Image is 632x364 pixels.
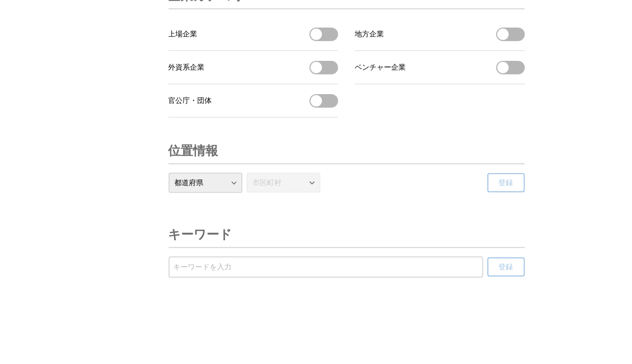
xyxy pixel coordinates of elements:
[169,30,198,39] span: 上場企業
[355,63,406,72] span: ベンチャー企業
[169,96,212,106] span: 官公庁・団体
[499,263,513,272] span: 登録
[487,173,525,192] button: 登録
[169,138,218,163] h3: 位置情報
[247,173,320,193] select: 市区町村
[169,63,205,72] span: 外資系企業
[487,257,525,277] button: 登録
[169,222,233,247] h3: キーワード
[169,173,242,193] select: 都道府県
[355,30,384,39] span: 地方企業
[499,178,513,188] span: 登録
[174,262,478,273] input: 受信するキーワードを登録する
